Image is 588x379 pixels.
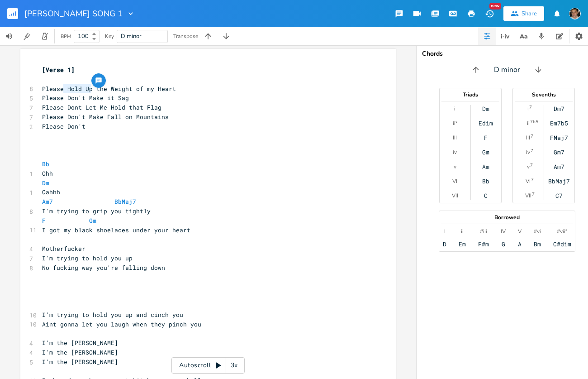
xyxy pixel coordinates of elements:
[482,105,489,112] div: Dm
[440,92,501,97] div: Triads
[42,254,133,262] span: I'm trying to hold you up
[173,34,198,39] div: Transpose
[482,149,489,156] div: Gm
[482,178,489,185] div: Bb
[502,240,505,248] div: G
[513,92,574,97] div: Sevenths
[482,163,489,170] div: Am
[171,357,245,374] div: Autoscroll
[42,169,53,178] span: Ohh
[527,163,530,170] div: v
[42,188,60,196] span: Oahhh
[453,120,457,127] div: ii°
[480,5,498,22] button: New
[42,207,151,215] span: I'm trying to grip you tightly
[554,163,564,170] div: Am7
[550,120,568,127] div: Em7b5
[443,240,446,248] div: D
[531,176,534,183] sup: 7
[526,149,530,156] div: iv
[42,264,165,272] span: No fucking way you're falling down
[501,228,506,235] div: IV
[550,134,568,141] div: FMaj7
[439,215,575,220] div: Borrowed
[534,240,541,248] div: Bm
[42,113,169,121] span: Please Don't Make Fall on Mountains
[480,228,487,235] div: #iii
[557,228,567,235] div: #vii°
[24,10,123,18] span: [PERSON_NAME] SONG 1
[105,34,114,39] div: Key
[518,240,522,248] div: A
[452,178,457,185] div: VI
[42,94,129,102] span: Please Don't Make it Sag
[526,134,530,141] div: III
[226,357,242,374] div: 3x
[554,149,564,156] div: Gm7
[522,10,537,18] div: Share
[531,133,533,140] sup: 7
[531,147,533,154] sup: 7
[494,65,520,75] span: D minor
[555,192,563,199] div: C7
[42,311,183,319] span: I'm trying to hold you up and cinch you
[42,320,201,328] span: Aint gonna let you laugh when they pinch you
[42,122,85,130] span: Please Don't
[529,104,532,111] sup: 7
[479,120,493,127] div: Edim
[553,240,571,248] div: C#dim
[42,197,53,206] span: Am7
[444,228,446,235] div: I
[459,240,466,248] div: Em
[484,192,488,199] div: C
[525,192,531,199] div: VII
[42,216,46,225] span: F
[42,358,118,366] span: I'm the [PERSON_NAME]
[42,226,190,234] span: I got my black shoelaces under your heart
[42,66,75,74] span: [Verse 1]
[489,3,501,10] div: New
[42,103,161,111] span: Please Dont Let Me Hold that Flag
[453,134,457,141] div: III
[121,32,142,40] span: D minor
[42,85,176,93] span: Please Hold Up the Weight of my Heart
[526,178,531,185] div: VI
[454,163,456,170] div: v
[503,6,544,21] button: Share
[114,197,136,206] span: BbMaj7
[569,8,581,19] img: John Pick
[530,162,533,169] sup: 7
[484,134,488,141] div: F
[527,120,530,127] div: ii
[518,228,522,235] div: V
[453,149,457,156] div: iv
[478,240,489,248] div: F#m
[532,191,535,198] sup: 7
[61,34,71,39] div: BPM
[548,178,570,185] div: BbMaj7
[454,105,455,112] div: i
[89,216,96,225] span: Gm
[527,105,529,112] div: i
[42,339,118,347] span: I'm the [PERSON_NAME]
[42,348,118,356] span: I'm the [PERSON_NAME]
[530,118,538,125] sup: 7b5
[461,228,464,235] div: ii
[42,245,85,253] span: Motherfucker
[534,228,541,235] div: #vi
[42,160,49,168] span: Bb
[554,105,564,112] div: Dm7
[452,192,458,199] div: VII
[42,179,49,187] span: Dm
